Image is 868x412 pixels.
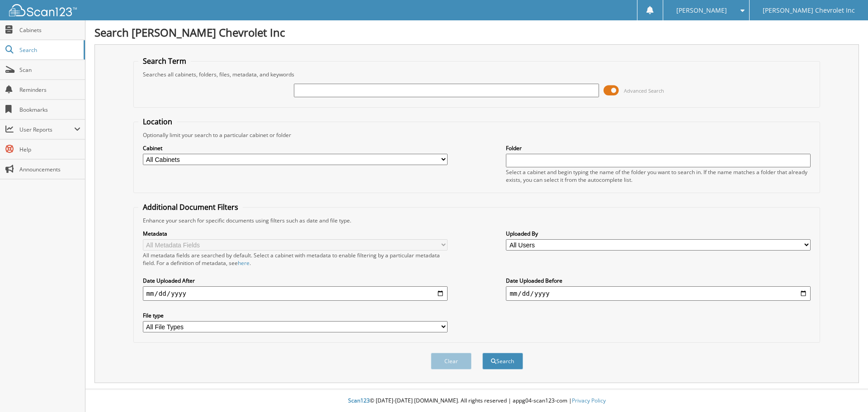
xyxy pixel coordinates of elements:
iframe: Chat Widget [823,369,868,412]
button: Search [482,353,523,369]
span: Advanced Search [624,87,664,94]
h1: Search [PERSON_NAME] Chevrolet Inc [94,25,859,40]
span: Reminders [19,86,80,94]
span: Announcements [19,166,80,173]
a: Privacy Policy [572,397,606,404]
legend: Additional Document Filters [138,202,243,212]
span: Bookmarks [19,106,80,114]
a: here [238,259,250,267]
label: Uploaded By [506,230,811,237]
label: Date Uploaded Before [506,277,811,284]
label: Cabinet [143,144,448,152]
span: [PERSON_NAME] Chevrolet Inc [763,8,855,13]
label: Metadata [143,230,448,237]
div: All metadata fields are searched by default. Select a cabinet with metadata to enable filtering b... [143,251,448,267]
label: Date Uploaded After [143,277,448,284]
span: User Reports [19,126,74,133]
div: Searches all cabinets, folders, files, metadata, and keywords [138,71,816,78]
label: Folder [506,144,811,152]
span: Scan123 [348,397,370,404]
legend: Location [138,117,177,127]
label: File type [143,312,448,319]
img: scan123-logo-white.svg [9,4,77,16]
span: [PERSON_NAME] [676,8,727,13]
div: © [DATE]-[DATE] [DOMAIN_NAME]. All rights reserved | appg04-scan123-com | [85,390,868,412]
button: Clear [431,353,472,369]
span: Help [19,146,80,153]
div: Select a cabinet and begin typing the name of the folder you want to search in. If the name match... [506,168,811,184]
span: Cabinets [19,26,80,34]
span: Search [19,46,79,54]
div: Enhance your search for specific documents using filters such as date and file type. [138,217,816,224]
span: Scan [19,66,80,74]
div: Optionally limit your search to a particular cabinet or folder [138,131,816,139]
legend: Search Term [138,56,191,66]
input: end [506,286,811,301]
input: start [143,286,448,301]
